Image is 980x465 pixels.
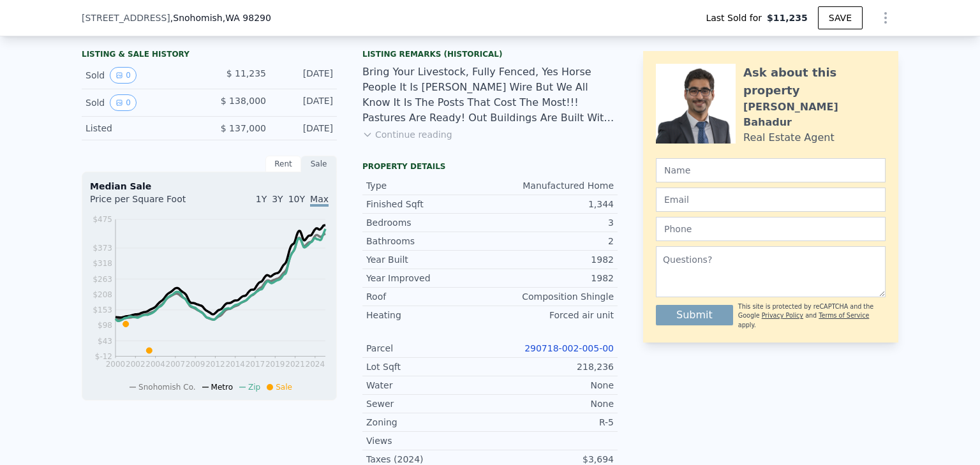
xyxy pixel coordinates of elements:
[85,94,199,111] div: Sold
[211,383,233,392] span: Metro
[362,64,618,126] div: Bring Your Livestock, Fully Fenced, Yes Horse People It Is [PERSON_NAME] Wire But We All Know It ...
[276,383,292,392] span: Sale
[221,123,266,133] span: $ 137,000
[490,290,614,303] div: Composition Shingle
[706,11,767,24] span: Last Sold for
[366,253,490,266] div: Year Built
[656,158,886,182] input: Name
[276,67,333,84] div: [DATE]
[490,179,614,192] div: Manufactured Home
[873,5,898,31] button: Show Options
[93,215,112,224] tspan: $475
[248,383,260,392] span: Zip
[366,290,490,303] div: Roof
[366,309,490,321] div: Heating
[82,11,170,24] span: [STREET_ADDRESS]
[126,360,145,369] tspan: 2002
[656,188,886,212] input: Email
[310,194,329,207] span: Max
[301,156,337,172] div: Sale
[743,64,886,100] div: Ask about this property
[93,244,112,253] tspan: $373
[265,156,301,172] div: Rent
[285,360,305,369] tspan: 2021
[225,360,245,369] tspan: 2014
[288,194,305,204] span: 10Y
[110,94,137,111] button: View historical data
[98,321,112,330] tspan: $98
[490,216,614,229] div: 3
[205,360,225,369] tspan: 2012
[366,216,490,229] div: Bedrooms
[490,360,614,373] div: 218,236
[362,49,618,59] div: Listing Remarks (Historical)
[366,179,490,192] div: Type
[276,94,333,111] div: [DATE]
[490,253,614,266] div: 1982
[276,122,333,135] div: [DATE]
[366,235,490,247] div: Bathrooms
[767,11,808,24] span: $11,235
[490,198,614,210] div: 1,344
[265,360,285,369] tspan: 2019
[145,360,165,369] tspan: 2004
[166,360,186,369] tspan: 2007
[223,13,271,23] span: , WA 98290
[93,306,112,314] tspan: $153
[743,100,886,130] div: [PERSON_NAME] Bahadur
[366,397,490,410] div: Sewer
[90,193,209,213] div: Price per Square Foot
[362,161,618,172] div: Property details
[366,416,490,429] div: Zoning
[85,67,199,84] div: Sold
[82,49,337,62] div: LISTING & SALE HISTORY
[490,272,614,284] div: 1982
[85,122,199,135] div: Listed
[656,217,886,241] input: Phone
[93,290,112,299] tspan: $208
[366,379,490,392] div: Water
[490,309,614,321] div: Forced air unit
[490,397,614,410] div: None
[186,360,205,369] tspan: 2009
[743,130,835,145] div: Real Estate Agent
[306,360,325,369] tspan: 2024
[524,343,614,353] a: 290718-002-005-00
[366,198,490,210] div: Finished Sqft
[106,360,126,369] tspan: 2000
[738,302,886,330] div: This site is protected by reCAPTCHA and the Google and apply.
[90,180,329,193] div: Median Sale
[366,434,490,447] div: Views
[656,305,733,325] button: Submit
[170,11,271,24] span: , Snohomish
[490,416,614,429] div: R-5
[256,194,267,204] span: 1Y
[366,342,490,355] div: Parcel
[95,352,112,361] tspan: $-12
[93,275,112,284] tspan: $263
[246,360,265,369] tspan: 2017
[819,312,869,319] a: Terms of Service
[366,272,490,284] div: Year Improved
[138,383,196,392] span: Snohomish Co.
[762,312,803,319] a: Privacy Policy
[110,67,137,84] button: View historical data
[366,360,490,373] div: Lot Sqft
[490,379,614,392] div: None
[272,194,283,204] span: 3Y
[93,259,112,268] tspan: $318
[490,235,614,247] div: 2
[818,6,863,29] button: SAVE
[221,96,266,106] span: $ 138,000
[362,128,452,141] button: Continue reading
[226,68,266,78] span: $ 11,235
[98,337,112,346] tspan: $43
